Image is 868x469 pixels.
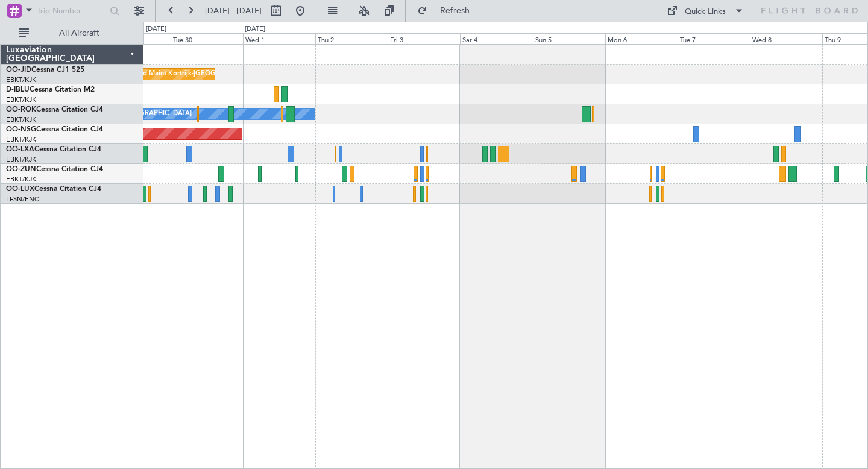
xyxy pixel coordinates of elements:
[412,1,484,20] button: Refresh
[6,86,95,93] a: D-IBLUCessna Citation M2
[31,29,127,37] span: All Aircraft
[6,146,101,153] a: OO-LXACessna Citation CJ4
[205,5,262,16] span: [DATE] - [DATE]
[6,166,36,173] span: OO-ZUN
[37,2,106,20] input: Trip Number
[13,24,131,43] button: All Aircraft
[6,75,36,84] a: EBKT/KJK
[6,66,31,74] span: OO-JID
[245,24,265,34] div: [DATE]
[6,166,103,173] a: OO-ZUNCessna Citation CJ4
[315,33,388,44] div: Thu 2
[6,66,84,74] a: OO-JIDCessna CJ1 525
[6,86,30,93] span: D-IBLU
[6,175,36,184] a: EBKT/KJK
[6,135,36,144] a: EBKT/KJK
[122,65,263,83] div: Planned Maint Kortrijk-[GEOGRAPHIC_DATA]
[430,7,480,15] span: Refresh
[146,24,166,34] div: [DATE]
[6,126,103,133] a: OO-NSGCessna Citation CJ4
[6,95,36,104] a: EBKT/KJK
[6,146,34,153] span: OO-LXA
[605,33,678,44] div: Mon 6
[388,33,460,44] div: Fri 3
[750,33,822,44] div: Wed 8
[171,33,243,44] div: Tue 30
[460,33,532,44] div: Sat 4
[6,186,101,193] a: OO-LUXCessna Citation CJ4
[661,1,750,20] button: Quick Links
[6,186,34,193] span: OO-LUX
[685,6,726,18] div: Quick Links
[6,106,103,113] a: OO-ROKCessna Citation CJ4
[6,106,36,113] span: OO-ROK
[6,126,36,133] span: OO-NSG
[6,155,36,164] a: EBKT/KJK
[6,115,36,124] a: EBKT/KJK
[6,195,39,204] a: LFSN/ENC
[678,33,750,44] div: Tue 7
[243,33,315,44] div: Wed 1
[533,33,605,44] div: Sun 5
